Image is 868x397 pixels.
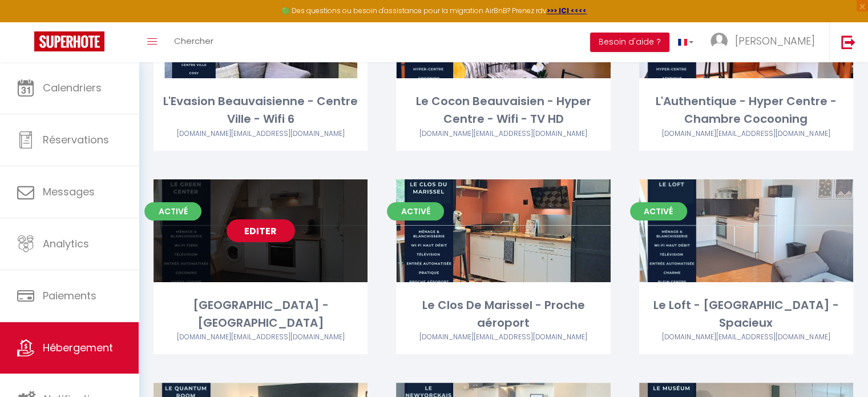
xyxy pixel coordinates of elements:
[43,185,95,199] span: Messages
[841,35,855,49] img: logout
[43,133,109,147] span: Réservations
[154,93,368,129] div: L'Evasion Beauvaisienne - Centre Ville - Wifi 6
[639,93,853,129] div: L'Authentique - Hyper Centre - Chambre Cocooning
[227,219,295,242] a: Editer
[43,81,102,95] span: Calendriers
[154,296,368,332] div: [GEOGRAPHIC_DATA] - [GEOGRAPHIC_DATA]
[34,31,104,51] img: Super Booking
[165,22,222,62] a: Chercher
[639,296,853,332] div: Le Loft - [GEOGRAPHIC_DATA] - Spacieux
[43,340,113,355] span: Hébergement
[154,129,368,139] div: Airbnb
[639,332,853,343] div: Airbnb
[710,33,728,50] img: ...
[396,129,610,139] div: Airbnb
[144,202,201,220] span: Activé
[396,296,610,332] div: Le Clos De Marissel - Proche aéroport
[735,34,815,48] span: [PERSON_NAME]
[43,236,89,251] span: Analytics
[174,35,213,47] span: Chercher
[590,33,669,52] button: Besoin d'aide ?
[547,6,587,15] a: >>> ICI <<<<
[396,332,610,343] div: Airbnb
[396,93,610,129] div: Le Cocon Beauvaisien - Hyper Centre - Wifi - TV HD
[387,202,444,220] span: Activé
[43,288,96,303] span: Paiements
[630,202,687,220] span: Activé
[639,129,853,139] div: Airbnb
[154,332,368,343] div: Airbnb
[702,22,829,62] a: ... [PERSON_NAME]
